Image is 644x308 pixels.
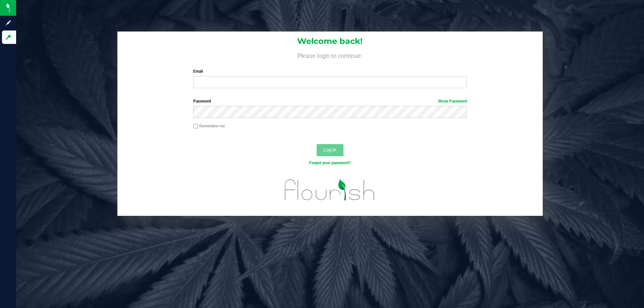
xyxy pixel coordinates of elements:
[193,99,211,104] span: Password
[193,68,467,74] label: Email
[5,34,12,41] inline-svg: Log in
[309,161,351,165] a: Forgot your password?
[5,19,12,26] inline-svg: Sign up
[193,123,225,129] label: Remember me
[277,173,383,207] img: flourish_logo.svg
[117,37,543,46] h1: Welcome back!
[438,99,467,104] a: Show Password
[323,147,336,152] span: Log In
[317,144,343,156] button: Log In
[117,51,543,59] h4: Please login to continue.
[193,124,198,129] input: Remember me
